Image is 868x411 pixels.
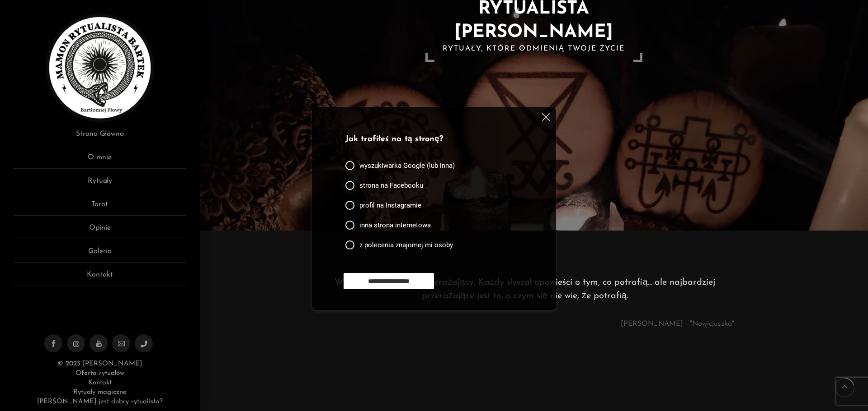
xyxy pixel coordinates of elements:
a: Kontakt [88,379,112,386]
a: [PERSON_NAME] jest dobry rytualista? [37,398,163,405]
a: O mnie [14,152,186,169]
a: Opinie [14,222,186,239]
span: profil na Instagramie [359,201,421,210]
span: strona na Facebooku [359,181,423,190]
span: inna strona internetowa [359,221,431,230]
p: Jak trafiłeś na tą stronę? [345,134,519,146]
a: Oferta rytuałów [75,370,124,377]
a: Kontakt [14,269,186,286]
img: Rytualista Bartek [46,14,154,122]
p: [PERSON_NAME] - "Nowicjuszka" [316,319,734,329]
a: Tarot [14,199,186,216]
h2: Rytuały, które odmienią Twoje życie [434,44,633,53]
a: Rytuały [14,175,186,192]
span: z polecenia znajomej mi osoby [359,240,453,249]
span: wyszukiwarka Google (lub inna) [359,161,455,170]
a: Rytuały magiczne [73,389,127,396]
img: cross.svg [542,113,550,121]
a: Galeria [14,246,186,263]
a: Strona Główna [14,129,186,145]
